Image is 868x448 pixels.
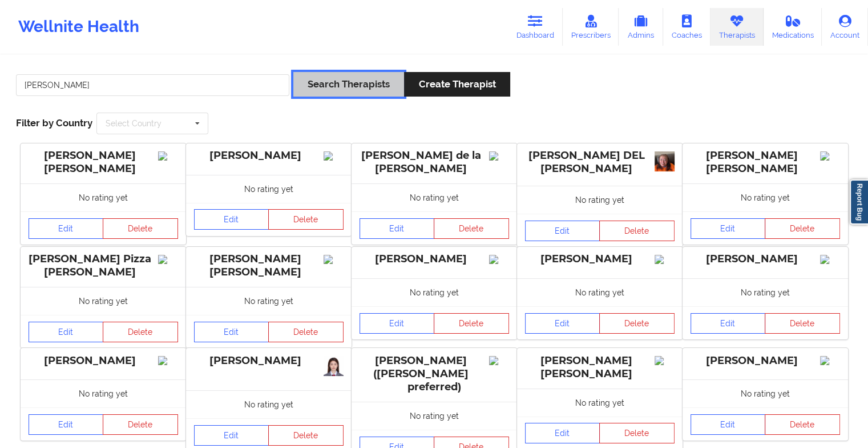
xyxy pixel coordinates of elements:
[691,218,766,239] a: Edit
[489,356,509,365] img: Image%2Fplaceholer-image.png
[16,74,289,96] input: Search Keywords
[683,379,848,407] div: No rating yet
[691,414,766,435] a: Edit
[619,8,663,46] a: Admins
[194,425,269,446] a: Edit
[599,423,675,443] button: Delete
[324,151,344,161] img: Image%2Fplaceholer-image.png
[360,313,435,334] a: Edit
[822,8,868,46] a: Account
[268,322,344,342] button: Delete
[434,313,509,334] button: Delete
[360,218,435,239] a: Edit
[434,218,509,239] button: Delete
[517,389,683,417] div: No rating yet
[765,414,840,435] button: Delete
[29,149,178,175] div: [PERSON_NAME] [PERSON_NAME]
[194,253,344,279] div: [PERSON_NAME] [PERSON_NAME]
[103,322,178,342] button: Delete
[820,151,840,161] img: Image%2Fplaceholer-image.png
[360,149,509,175] div: [PERSON_NAME] de la [PERSON_NAME]
[103,414,178,435] button: Delete
[765,313,840,334] button: Delete
[691,354,840,367] div: [PERSON_NAME]
[508,8,563,46] a: Dashboard
[663,8,710,46] a: Coaches
[194,354,344,367] div: [PERSON_NAME]
[489,151,509,161] img: Image%2Fplaceholer-image.png
[21,183,186,211] div: No rating yet
[691,313,766,334] a: Edit
[850,179,868,225] a: Report Bug
[29,218,104,239] a: Edit
[820,255,840,264] img: Image%2Fplaceholer-image.png
[103,218,178,239] button: Delete
[194,149,344,162] div: [PERSON_NAME]
[655,255,675,264] img: Image%2Fplaceholer-image.png
[691,149,840,175] div: [PERSON_NAME] [PERSON_NAME]
[106,119,162,127] div: Select Country
[360,354,509,394] div: [PERSON_NAME] ([PERSON_NAME] preferred)
[517,186,683,214] div: No rating yet
[655,151,675,171] img: 4e7a8f3c-a4cb-431a-b935-ea8612d90356_562ecd5b-3511-4964-af2d-775b74400322IMG_2614.jpeg
[186,287,352,315] div: No rating yet
[268,209,344,230] button: Delete
[29,253,178,279] div: [PERSON_NAME] Pizza [PERSON_NAME]
[29,354,178,367] div: [PERSON_NAME]
[360,253,509,266] div: [PERSON_NAME]
[655,356,675,365] img: Image%2Fplaceholer-image.png
[21,379,186,407] div: No rating yet
[563,8,619,46] a: Prescribers
[525,253,675,266] div: [PERSON_NAME]
[16,117,92,129] span: Filter by Country
[599,221,675,241] button: Delete
[268,425,344,446] button: Delete
[683,278,848,306] div: No rating yet
[764,8,822,46] a: Medications
[186,175,352,203] div: No rating yet
[820,356,840,365] img: Image%2Fplaceholer-image.png
[158,356,178,365] img: Image%2Fplaceholer-image.png
[194,322,269,342] a: Edit
[21,287,186,315] div: No rating yet
[525,221,600,241] a: Edit
[194,209,269,230] a: Edit
[489,255,509,264] img: Image%2Fplaceholer-image.png
[525,313,600,334] a: Edit
[525,149,675,175] div: [PERSON_NAME] DEL [PERSON_NAME]
[599,313,675,334] button: Delete
[517,278,683,306] div: No rating yet
[525,354,675,381] div: [PERSON_NAME] [PERSON_NAME]
[352,402,517,430] div: No rating yet
[324,255,344,264] img: Image%2Fplaceholer-image.png
[158,151,178,161] img: Image%2Fplaceholer-image.png
[29,322,104,342] a: Edit
[710,8,764,46] a: Therapists
[352,278,517,306] div: No rating yet
[525,423,600,443] a: Edit
[352,183,517,211] div: No rating yet
[158,255,178,264] img: Image%2Fplaceholer-image.png
[765,218,840,239] button: Delete
[324,356,344,376] img: 1bea9571-8eb6-4dbc-8a2f-4a08349674c3_Ziqi_Yang_photo.jpg
[691,253,840,266] div: [PERSON_NAME]
[29,414,104,435] a: Edit
[186,390,352,418] div: No rating yet
[404,72,510,97] button: Create Therapist
[293,72,404,97] button: Search Therapists
[683,183,848,211] div: No rating yet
